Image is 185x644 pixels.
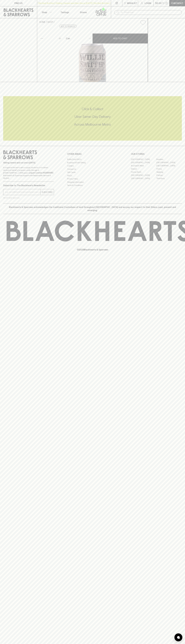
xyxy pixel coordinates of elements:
[67,171,118,174] a: Gift Cards
[37,27,148,82] img: 51495.png
[56,6,74,18] a: Tastings
[67,158,118,161] a: Bottle Drop FAQ's
[47,21,53,23] a: SHOP
[3,96,182,141] div: Call to action block
[5,206,180,212] p: Blackhearts & Sparrows acknowledges the traditional Custodians of land throughout [GEOGRAPHIC_DAT...
[80,11,87,14] p: Stores
[131,164,156,167] a: Brunswick West
[3,184,54,187] p: Subscribe to The Blackhearts Newsletter
[42,191,53,194] p: SUBSCRIBE
[67,167,118,171] a: Contact Us
[156,158,182,161] a: Braddon
[3,122,182,127] h5: Across Melbourne Metro
[42,11,47,14] p: Shop
[3,114,182,119] h5: Uber Same-Day Delivery
[139,19,147,26] button: Add to wishlist
[131,158,156,161] a: [GEOGRAPHIC_DATA]
[67,177,118,180] a: Privacy Policy
[67,152,118,156] p: OTHER AREAS
[37,6,56,18] button: Shop
[67,184,118,187] a: Terms & Conditions
[14,2,23,5] p: FIND US
[67,174,118,177] a: FAQ's
[3,161,54,164] p: Sibling owned and run since [DATE]
[156,167,182,170] a: Fitzroy
[171,2,183,5] p: Checkout
[5,190,40,194] input: e.g. jane@blackheartsandsparrows.com.au
[66,37,70,40] p: Can
[113,37,127,40] p: ADD TO CART
[155,2,162,5] p: $0.00
[145,2,151,5] p: Login
[3,107,182,111] h5: Click & Collect
[59,25,77,28] button: Add to wishlist
[131,152,182,156] p: OUR STORES
[74,6,93,18] a: Stores
[156,174,182,177] a: Prahran
[29,172,53,174] strong: Liquor License #32064953
[156,177,182,180] a: Thornbury
[65,36,92,41] div: Can
[156,164,182,167] a: [GEOGRAPHIC_DATA]
[3,197,54,199] p: We will never spam you
[67,180,118,184] a: Shipping Information
[61,11,69,14] p: Tastings
[131,167,156,170] a: Elwood
[156,170,182,174] a: Geelong
[131,170,156,174] a: Fitzroy North
[41,189,54,195] button: SUBSCRIBE
[67,164,118,167] a: Careers
[67,161,118,164] a: Business & Bulk Gifting
[93,34,148,43] button: ADD TO CART
[131,174,156,177] a: [GEOGRAPHIC_DATA]
[131,161,156,164] a: [GEOGRAPHIC_DATA]
[121,10,180,15] input: Try "Pinot noir"
[166,2,167,4] p: 0
[156,161,182,164] a: [GEOGRAPHIC_DATA]
[127,2,137,5] p: Wishlist
[3,166,54,179] p: It is against the law to sell or supply alcohol to, or to obtain alcohol on behalf of a person un...
[131,177,156,180] a: [GEOGRAPHIC_DATA]
[177,636,180,639] img: bubble-icon
[39,21,45,23] a: HOME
